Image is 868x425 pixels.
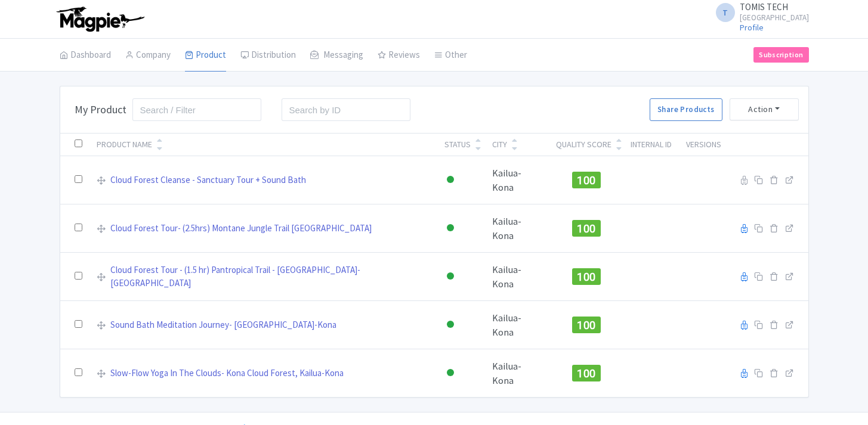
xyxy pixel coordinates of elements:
a: Cloud Forest Tour- (2.5hrs) Montane Jungle Trail [GEOGRAPHIC_DATA] [110,222,372,235]
small: [GEOGRAPHIC_DATA] [740,14,809,21]
a: Sound Bath Meditation Journey- [GEOGRAPHIC_DATA]-Kona [110,318,336,332]
h3: My Product [75,103,126,116]
div: Quality Score [556,138,611,151]
div: Active [444,268,456,286]
span: 100 [577,367,596,380]
a: Share Products [650,98,722,121]
img: logo-ab69f6fb50320c5b225c76a69d11143b.png [54,6,146,32]
a: Company [125,39,171,72]
button: Action [730,98,799,120]
a: 100 [572,318,601,330]
span: TOMIS TECH [740,1,788,13]
a: Reviews [378,39,420,72]
a: Subscription [753,47,808,63]
a: Messaging [310,39,363,72]
span: 100 [577,271,596,283]
a: Other [434,39,467,72]
a: 100 [572,269,601,281]
a: 100 [572,173,601,185]
th: Versions [679,134,728,156]
span: 100 [577,174,596,187]
a: 100 [572,366,601,378]
span: 100 [577,319,596,331]
div: Active [444,317,456,334]
div: Active [444,365,456,382]
th: Internal ID [623,134,679,156]
div: City [492,138,507,151]
div: Product Name [97,138,152,151]
a: Slow-Flow Yoga In The Clouds- Kona Cloud Forest, Kailua-Kona [110,367,344,380]
div: Active [444,172,456,189]
a: Product [185,39,226,72]
a: Distribution [240,39,296,72]
div: Status [444,138,471,151]
a: T TOMIS TECH [GEOGRAPHIC_DATA] [709,2,809,21]
a: Cloud Forest Cleanse - Sanctuary Tour + Sound Bath [110,173,306,187]
a: Profile [740,22,764,33]
td: Kailua-Kona [485,253,549,301]
td: Kailua-Kona [485,156,549,204]
td: Kailua-Kona [485,204,549,253]
a: Cloud Forest Tour - (1.5 hr) Pantropical Trail - [GEOGRAPHIC_DATA]-[GEOGRAPHIC_DATA] [110,263,431,290]
span: 100 [577,222,596,235]
span: T [716,3,735,22]
div: Active [444,220,456,237]
input: Search / Filter [132,98,262,121]
td: Kailua-Kona [485,301,549,349]
a: Dashboard [60,39,111,72]
a: 100 [572,221,601,233]
td: Kailua-Kona [485,349,549,398]
input: Search by ID [282,98,411,121]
